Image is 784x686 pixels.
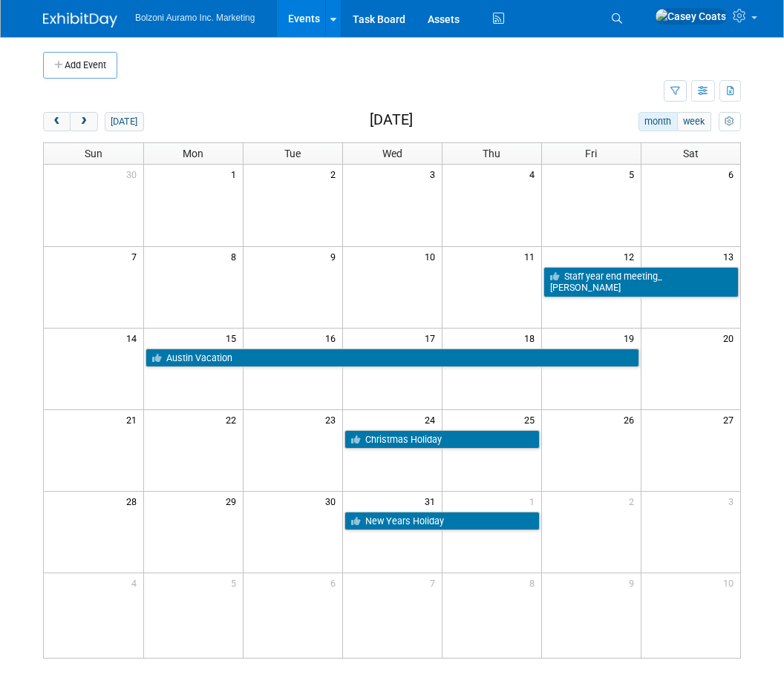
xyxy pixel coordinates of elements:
[683,148,699,159] span: Sat
[523,329,541,347] span: 18
[344,512,540,531] a: New Years Holiday
[622,247,641,266] span: 12
[329,247,342,266] span: 9
[43,52,117,79] button: Add Event
[523,410,541,429] span: 25
[329,165,342,183] span: 2
[528,573,541,592] span: 8
[130,573,143,592] span: 4
[370,112,413,128] h2: [DATE]
[43,13,117,27] img: ExhibitDay
[382,148,402,159] span: Wed
[528,492,541,510] span: 1
[105,112,144,131] button: [DATE]
[324,329,342,347] span: 16
[224,492,243,510] span: 29
[622,329,641,347] span: 19
[423,247,442,266] span: 10
[423,410,442,429] span: 24
[428,165,442,183] span: 3
[638,112,678,131] button: month
[344,430,540,449] a: Christmas Holiday
[130,247,143,266] span: 7
[677,112,711,131] button: week
[125,329,143,347] span: 14
[183,148,203,159] span: Mon
[324,410,342,429] span: 23
[655,8,727,24] img: Casey Coats
[229,573,243,592] span: 5
[722,410,740,429] span: 27
[229,247,243,266] span: 8
[719,112,741,131] button: myCustomButton
[627,573,641,592] span: 9
[324,492,342,510] span: 30
[727,165,740,183] span: 6
[483,148,500,159] span: Thu
[622,410,641,429] span: 26
[423,329,442,347] span: 17
[85,148,102,159] span: Sun
[727,492,740,510] span: 3
[125,410,143,429] span: 21
[428,573,442,592] span: 7
[125,165,143,183] span: 30
[528,165,541,183] span: 4
[423,492,442,510] span: 31
[722,573,740,592] span: 10
[224,329,243,347] span: 15
[329,573,342,592] span: 6
[70,112,97,131] button: next
[284,148,301,159] span: Tue
[43,112,71,131] button: prev
[722,247,740,266] span: 13
[627,492,641,510] span: 2
[135,13,255,23] span: Bolzoni Auramo Inc. Marketing
[125,492,143,510] span: 28
[543,267,739,297] a: Staff year end meeting_ [PERSON_NAME]
[585,148,597,159] span: Fri
[229,165,243,183] span: 1
[627,165,641,183] span: 5
[722,329,740,347] span: 20
[725,117,734,127] i: Personalize Calendar
[146,349,639,368] a: Austin Vacation
[224,410,243,429] span: 22
[523,247,541,266] span: 11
